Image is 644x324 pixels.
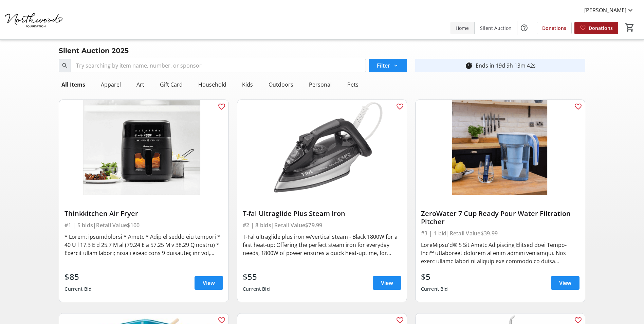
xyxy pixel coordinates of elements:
div: $5 [421,271,448,283]
button: Filter [369,59,407,72]
span: Donations [589,24,613,32]
mat-icon: favorite_outline [574,103,582,111]
div: LoreMipsu'd® 5 Sit Ametc Adipiscing Elitsed doei Tempo-Inci™ utlaboreet dolorem al enim admini ve... [421,241,579,265]
div: Current Bid [421,283,448,295]
div: Pets [345,78,361,91]
div: #1 | 5 bids | Retail Value $100 [65,220,223,230]
button: Help [517,21,531,35]
span: View [559,279,571,287]
div: Personal [306,78,334,91]
span: View [381,279,393,287]
div: Current Bid [65,283,92,295]
a: Silent Auction [475,22,517,34]
img: ZeroWater 7 Cup Ready Pour Water Filtration Pitcher [416,100,585,195]
div: $55 [243,271,270,283]
div: Silent Auction 2025 [55,45,133,56]
img: Thinkkitchen Air Fryer [59,100,228,195]
mat-icon: favorite_outline [396,103,404,111]
div: Art [134,78,147,91]
span: Donations [542,24,566,32]
div: #3 | 1 bid | Retail Value $39.99 [421,229,579,238]
a: Home [450,22,474,34]
img: T-fal Ultraglide Plus Steam Iron [237,100,407,195]
div: Apparel [98,78,124,91]
a: Donations [537,22,572,34]
a: View [195,276,223,290]
button: Cart [624,21,636,34]
input: Try searching by item name, number, or sponsor [71,59,366,72]
div: T-fal Ultraglide Plus Steam Iron [243,210,401,218]
a: View [551,276,579,290]
a: View [373,276,401,290]
div: * Lorem: ipsumdolorsi * Ametc * Adip el seddo eiu tempori * 40 U l 17.3 E d 25.7 M al (79.24 E a ... [65,233,223,257]
div: Household [196,78,229,91]
div: Current Bid [243,283,270,295]
span: View [203,279,215,287]
mat-icon: timer_outline [465,61,473,70]
button: [PERSON_NAME] [579,5,640,16]
span: Silent Auction [480,24,512,32]
div: Kids [239,78,256,91]
mat-icon: favorite_outline [218,103,226,111]
div: Gift Card [157,78,185,91]
div: Thinkkitchen Air Fryer [65,210,223,218]
div: Outdoors [266,78,296,91]
div: ZeroWater 7 Cup Ready Pour Water Filtration Pitcher [421,210,579,226]
a: Donations [574,22,618,34]
div: T-Fal ultraglide plus iron w/vertical steam - Black 1800W for a fast heat-up: Offering the perfec... [243,233,401,257]
div: $85 [65,271,92,283]
img: Northwood Foundation's Logo [4,3,65,37]
div: #2 | 8 bids | Retail Value $79.99 [243,220,401,230]
div: Ends in 19d 9h 13m 42s [476,61,536,70]
span: Home [456,24,469,32]
div: All Items [59,78,88,91]
span: Filter [377,61,390,70]
span: [PERSON_NAME] [584,6,626,14]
